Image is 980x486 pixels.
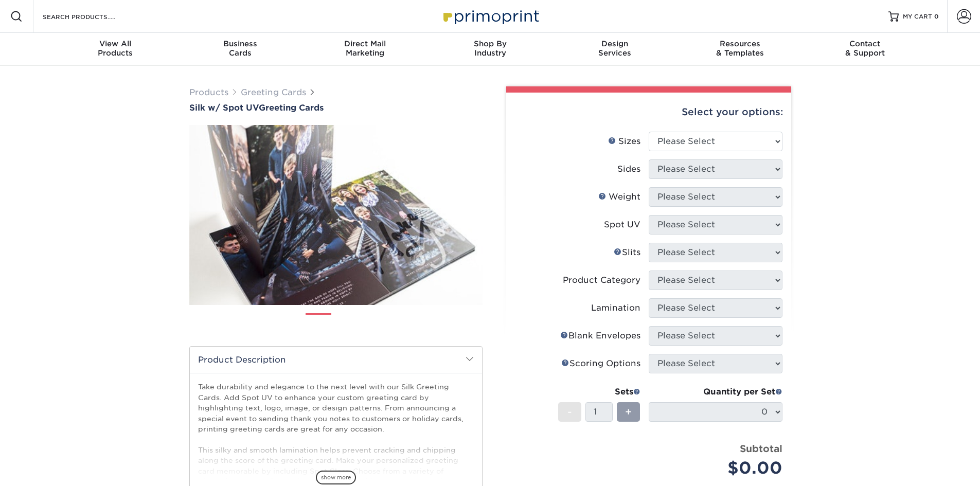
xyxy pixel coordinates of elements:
[553,39,678,58] div: Services
[53,39,178,58] div: Products
[625,404,632,420] span: +
[189,87,228,97] a: Products
[678,33,803,66] a: Resources& Templates
[177,33,302,66] a: BusinessCards
[803,39,928,58] div: & Support
[177,39,302,48] span: Business
[903,12,932,21] span: MY CART
[42,10,142,23] input: SEARCH PRODUCTS.....
[189,114,483,316] img: Silk w/ Spot UV 01
[553,33,678,66] a: DesignServices
[567,404,572,420] span: -
[614,246,640,259] div: Slits
[604,219,640,231] div: Spot UV
[649,386,782,398] div: Quantity per Set
[189,103,483,113] h1: Greeting Cards
[678,39,803,58] div: & Templates
[302,39,427,48] span: Direct Mail
[340,309,366,335] img: Greeting Cards 02
[189,103,483,113] a: Silk w/ Spot UVGreeting Cards
[803,33,928,66] a: Contact& Support
[656,456,782,480] div: $0.00
[617,163,640,175] div: Sides
[53,33,178,66] a: View AllProducts
[563,274,640,286] div: Product Category
[316,471,356,484] span: show more
[427,39,553,48] span: Shop By
[302,39,427,58] div: Marketing
[558,386,640,398] div: Sets
[608,135,640,148] div: Sizes
[514,93,783,132] div: Select your options:
[427,39,553,58] div: Industry
[53,39,178,48] span: View All
[553,39,678,48] span: Design
[740,443,782,454] strong: Subtotal
[439,5,542,27] img: Primoprint
[591,302,640,314] div: Lamination
[803,39,928,48] span: Contact
[302,33,427,66] a: Direct MailMarketing
[561,357,640,370] div: Scoring Options
[306,310,331,335] img: Greeting Cards 01
[190,347,482,373] h2: Product Description
[177,39,302,58] div: Cards
[678,39,803,48] span: Resources
[241,87,306,97] a: Greeting Cards
[427,33,553,66] a: Shop ByIndustry
[598,191,640,203] div: Weight
[189,103,259,113] span: Silk w/ Spot UV
[560,330,640,342] div: Blank Envelopes
[934,13,939,20] span: 0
